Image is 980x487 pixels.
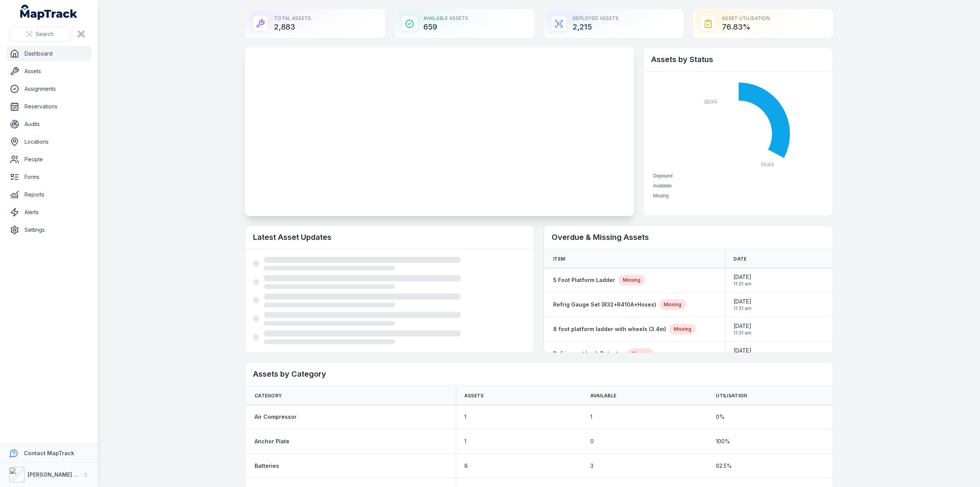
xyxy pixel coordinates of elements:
[464,393,484,399] span: Assets
[733,273,751,287] time: 8/13/2025, 11:31:22 AM
[733,256,746,262] span: Date
[253,232,526,243] h2: Latest Asset Updates
[552,232,825,243] h2: Overdue & Missing Assets
[716,413,725,421] span: 0 %
[6,205,91,220] a: Alerts
[590,413,592,421] span: 1
[6,222,91,238] a: Settings
[590,393,617,399] span: Available
[6,134,91,149] a: Locations
[464,438,466,445] span: 1
[6,169,91,185] a: Forms
[669,324,696,335] div: Missing
[9,27,71,41] button: Search
[255,393,282,399] span: Category
[659,299,686,310] div: Missing
[28,471,81,478] strong: [PERSON_NAME] Air
[20,5,78,20] a: MapTrack
[6,64,91,79] a: Assets
[716,393,747,399] span: Utilisation
[618,275,645,285] div: Missing
[653,183,671,189] span: Available
[255,438,289,445] a: Anchor Plate
[24,450,74,456] strong: Contact MapTrack
[464,462,468,470] span: 8
[253,369,825,379] h2: Assets by Category
[464,413,466,421] span: 1
[553,325,666,333] a: 8 foot platform ladder with wheels (3.4m)
[716,462,732,470] span: 62.5 %
[6,81,91,97] a: Assignments
[6,152,91,167] a: People
[553,350,624,357] a: Refrigerant Leak Detector
[733,298,751,305] span: [DATE]
[255,462,279,470] a: Batteries
[733,298,751,312] time: 8/13/2025, 11:31:22 AM
[733,322,751,336] time: 8/13/2025, 11:31:22 AM
[733,347,751,361] time: 8/13/2025, 11:31:22 AM
[653,193,669,198] span: Missing
[716,438,730,445] span: 100 %
[6,187,91,202] a: Reports
[36,30,54,38] span: Search
[733,330,751,336] span: 11:31 am
[590,438,594,445] span: 0
[653,173,673,179] span: Deployed
[590,462,593,470] span: 3
[651,54,825,65] h2: Assets by Status
[553,276,615,284] a: 5 Foot Platform Ladder
[553,301,656,308] a: Refrig Gauge Set (R32+R410A+Hoses)
[733,322,751,330] span: [DATE]
[733,281,751,287] span: 11:31 am
[6,46,91,61] a: Dashboard
[733,347,751,354] span: [DATE]
[733,305,751,312] span: 11:31 am
[627,348,654,359] div: Missing
[6,99,91,114] a: Reservations
[553,256,565,262] span: Item
[255,413,297,421] a: Air Compressor
[733,273,751,281] span: [DATE]
[6,116,91,132] a: Audits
